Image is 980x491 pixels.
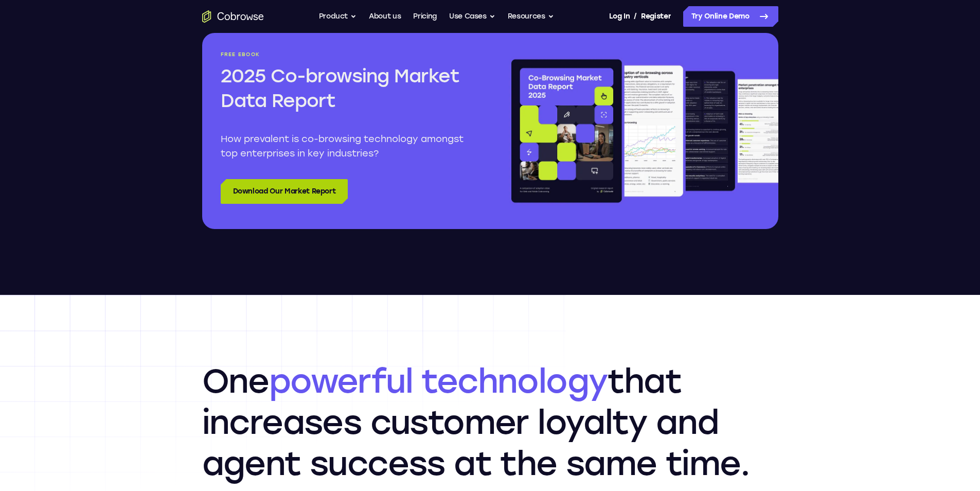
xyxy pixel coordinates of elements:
h2: 2025 Co-browsing Market Data Report [221,64,472,113]
a: Download Our Market Report [221,179,348,204]
a: Try Online Demo [683,6,778,27]
span: powerful technology [269,361,608,401]
h2: One that increases customer loyalty and agent success at the same time. [202,361,778,484]
span: / [634,10,637,23]
p: How prevalent is co-browsing technology amongst top enterprises in key industries? [221,132,472,161]
button: Resources [508,6,554,27]
a: Go to the home page [202,10,264,23]
p: Free ebook [221,51,472,58]
a: Register [641,6,671,27]
a: About us [369,6,401,27]
button: Use Cases [449,6,495,27]
button: Product [319,6,357,27]
img: Co-browsing market overview report book pages [509,51,778,211]
a: Pricing [413,6,437,27]
a: Log In [609,6,630,27]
